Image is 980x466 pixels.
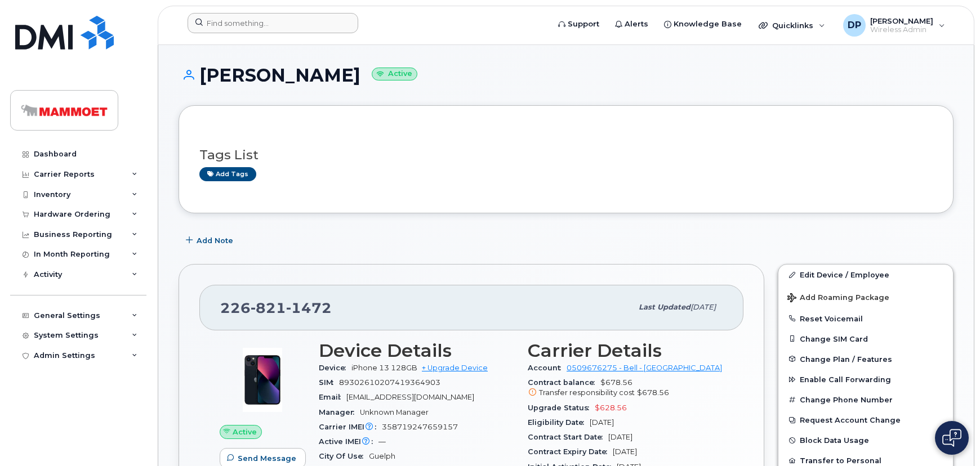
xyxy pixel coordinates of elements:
span: 89302610207419364903 [339,378,440,387]
span: Transfer responsibility cost [539,388,635,397]
button: Request Account Change [778,410,953,430]
span: Active [233,427,257,437]
span: Eligibility Date [528,418,590,427]
a: Add tags [199,167,256,181]
span: [DATE] [590,418,614,427]
span: Last updated [639,303,691,311]
h1: [PERSON_NAME] [179,65,954,85]
span: 821 [251,299,286,316]
span: — [378,437,386,446]
span: Enable Call Forwarding [800,375,891,384]
span: Contract Expiry Date [528,447,613,456]
button: Add Roaming Package [778,285,953,308]
button: Block Data Usage [778,430,953,450]
h3: Tags List [199,148,933,162]
small: Active [372,68,417,80]
span: [DATE] [613,447,637,456]
span: Upgrade Status [528,404,595,412]
span: $678.56 [637,388,669,397]
span: Add Note [197,235,233,246]
button: Change Phone Number [778,389,953,410]
button: Reset Voicemail [778,308,953,329]
img: image20231002-3703462-1ig824h.jpeg [229,346,296,414]
span: Active IMEI [319,437,378,446]
span: 358719247659157 [382,423,458,431]
button: Change Plan / Features [778,349,953,369]
span: [DATE] [691,303,716,311]
span: [DATE] [608,433,632,441]
span: Add Roaming Package [787,293,889,304]
span: Send Message [238,453,296,464]
span: Manager [319,408,360,416]
span: iPhone 13 128GB [351,364,417,372]
span: $678.56 [528,378,723,398]
a: Edit Device / Employee [778,265,953,285]
span: City Of Use [319,452,369,460]
a: 0509676275 - Bell - [GEOGRAPHIC_DATA] [567,364,722,372]
span: Change Plan / Features [800,355,892,363]
span: Guelph [369,452,395,460]
button: Enable Call Forwarding [778,369,953,389]
span: Carrier IMEI [319,423,382,431]
button: Add Note [179,230,243,250]
span: Contract balance [528,378,600,387]
img: Open chat [942,429,961,447]
span: 226 [220,299,332,316]
span: Email [319,393,346,401]
span: $628.56 [595,404,627,412]
span: Account [528,364,567,372]
a: + Upgrade Device [422,364,488,372]
span: 1472 [286,299,332,316]
button: Change SIM Card [778,329,953,349]
h3: Carrier Details [528,340,723,361]
span: [EMAIL_ADDRESS][DOMAIN_NAME] [346,393,474,401]
span: Device [319,364,351,372]
h3: Device Details [319,340,514,361]
span: Unknown Manager [360,408,429,416]
span: Contract Start Date [528,433,608,441]
span: SIM [319,378,339,387]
